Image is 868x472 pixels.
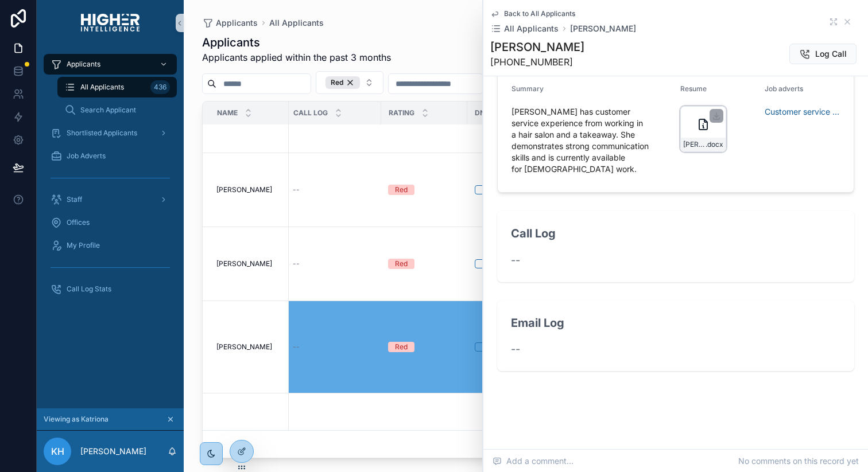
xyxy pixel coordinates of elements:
[706,140,723,149] span: .docx
[216,259,272,268] span: [PERSON_NAME]
[388,185,460,195] a: Red
[504,9,575,18] span: Back to All Applicants
[388,259,460,269] a: Red
[570,23,636,34] a: [PERSON_NAME]
[216,342,282,352] a: [PERSON_NAME]
[51,444,64,458] span: KH
[815,48,847,60] span: Log Call
[37,46,184,408] div: scrollable content
[67,128,137,138] span: Shortlisted Applicants
[80,106,136,115] span: Search Applicant
[216,17,258,29] span: Applicants
[511,341,520,357] span: --
[44,415,108,424] span: Viewing as Katriona
[388,342,460,352] a: Red
[293,342,300,352] span: --
[293,185,374,194] a: --
[216,185,282,194] a: [PERSON_NAME]
[765,106,840,118] a: Customer service role | No experience needed | Immediate starts available --- Retail Ad 2 --- [GE...
[511,252,520,268] span: --
[217,108,238,118] span: Name
[293,108,328,118] span: Call Log
[395,185,408,195] div: Red
[80,83,124,92] span: All Applicants
[202,17,258,29] a: Applicants
[325,76,360,89] div: Red
[511,315,564,331] h2: Email Log
[395,259,408,269] div: Red
[389,108,414,118] span: Rating
[490,39,584,55] h1: [PERSON_NAME]
[202,50,391,64] span: Applicants applied within the past 3 months
[67,151,106,161] span: Job Adverts
[511,84,544,93] span: Summary
[475,108,494,118] span: DNQ?
[738,455,859,467] span: No comments on this record yet
[57,77,177,97] a: All Applicants436
[511,106,671,175] span: [PERSON_NAME] has customer service experience from working in a hair salon and a takeaway. She de...
[57,100,177,120] a: Search Applicant
[44,123,177,143] a: Shortlisted Applicants
[44,235,177,256] a: My Profile
[765,84,803,93] span: Job adverts
[293,259,300,268] span: --
[80,446,146,457] p: [PERSON_NAME]
[67,60,100,69] span: Applicants
[81,14,139,32] img: App logo
[44,54,177,75] a: Applicants
[44,279,177,299] a: Call Log Stats
[44,146,177,166] a: Job Adverts
[680,84,707,93] span: Resume
[293,342,374,352] a: --
[67,284,111,294] span: Call Log Stats
[316,71,383,94] button: Select Button
[683,140,706,149] span: [PERSON_NAME]--[PERSON_NAME]--Retail-Ad-2-Resume
[216,342,272,352] span: [PERSON_NAME]
[395,342,408,352] div: Red
[293,185,300,194] span: --
[67,195,82,204] span: Staff
[150,80,170,94] div: 436
[216,185,272,194] span: [PERSON_NAME]
[67,241,100,250] span: My Profile
[44,212,177,233] a: Offices
[44,189,177,210] a: Staff
[216,259,282,268] a: [PERSON_NAME]
[789,44,857,64] button: Log Call
[293,259,374,268] a: --
[67,218,90,227] span: Offices
[490,55,584,69] span: [PHONE_NUMBER]
[490,23,559,34] a: All Applicants
[511,226,556,242] h2: Call Log
[490,9,575,18] a: Back to All Applicants
[493,455,573,467] span: Add a comment...
[504,23,559,34] span: All Applicants
[325,76,360,89] button: Unselect RED
[269,17,324,29] a: All Applicants
[202,34,391,50] h1: Applicants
